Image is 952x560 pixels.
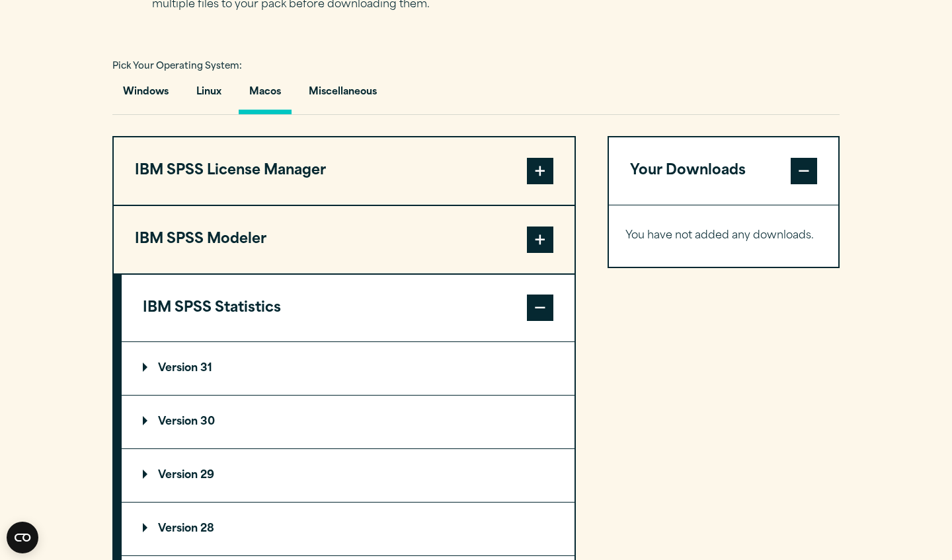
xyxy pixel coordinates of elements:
button: Miscellaneous [298,77,387,114]
p: Version 31 [143,363,212,374]
summary: Version 29 [122,449,575,502]
button: Macos [239,77,292,114]
span: Pick Your Operating System: [112,62,242,71]
summary: Version 30 [122,396,575,448]
summary: Version 31 [122,342,575,395]
div: Your Downloads [609,205,838,267]
button: Your Downloads [609,137,838,205]
button: IBM SPSS Modeler [114,206,575,273]
p: Version 29 [143,470,214,481]
summary: Version 28 [122,503,575,555]
button: IBM SPSS Statistics [122,275,575,342]
p: You have not added any downloads. [625,227,822,246]
p: Version 28 [143,524,214,534]
button: Open CMP widget [7,522,38,553]
button: IBM SPSS License Manager [114,137,575,205]
p: Version 30 [143,417,215,427]
button: Windows [112,77,179,114]
button: Linux [186,77,232,114]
